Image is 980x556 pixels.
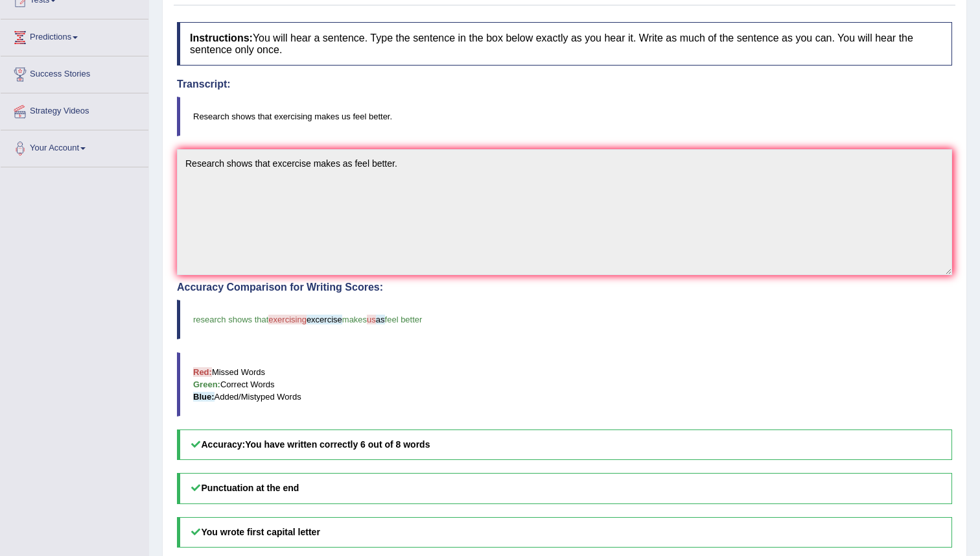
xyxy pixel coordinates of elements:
span: feel better [385,315,423,324]
span: excercise [307,315,342,324]
h4: Transcript: [177,79,952,90]
a: Your Account [1,130,148,163]
b: Red: [193,367,212,377]
span: makes [342,315,367,324]
span: research shows that [193,315,268,324]
span: as [376,315,385,324]
a: Success Stories [1,56,148,89]
blockquote: Missed Words Correct Words Added/Mistyped Words [177,352,952,417]
span: exercising [268,315,307,324]
b: You have written correctly 6 out of 8 words [245,439,430,450]
a: Predictions [1,19,148,52]
a: Strategy Videos [1,93,148,126]
h5: Punctuation at the end [177,473,952,503]
span: us [367,315,376,324]
blockquote: Research shows that exercising makes us feel better. [177,97,952,136]
b: Green: [193,380,220,389]
b: Blue: [193,392,215,402]
h5: You wrote first capital letter [177,517,952,548]
b: Instructions: [190,32,253,43]
h5: Accuracy: [177,429,952,460]
h4: Accuracy Comparison for Writing Scores: [177,282,952,293]
h4: You will hear a sentence. Type the sentence in the box below exactly as you hear it. Write as muc... [177,22,952,66]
